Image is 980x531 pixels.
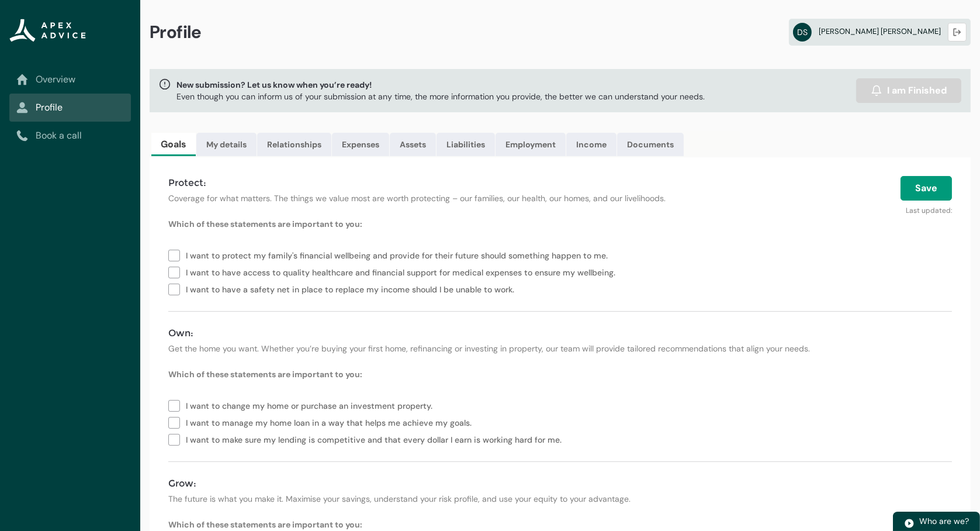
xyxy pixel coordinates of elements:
[819,26,941,36] span: [PERSON_NAME] [PERSON_NAME]
[793,23,812,42] abbr: DS
[176,91,705,102] p: Even though you can inform us of your submission at any time, the more information you provide, t...
[437,133,495,156] a: Liabilities
[176,79,705,91] span: New submission? Let us know when you’re ready!
[901,176,952,201] button: Save
[168,218,952,230] p: Which of these statements are important to you:
[186,430,566,447] span: I want to make sure my lending is competitive and that every dollar I earn is working hard for me.
[16,129,124,143] a: Book a call
[168,192,686,204] p: Coverage for what matters. The things we value most are worth protecting – our families, our heal...
[196,133,257,156] a: My details
[496,133,566,156] a: Employment
[789,19,971,46] a: DS[PERSON_NAME] [PERSON_NAME]
[9,19,86,42] img: Apex Advice Group
[168,519,952,530] p: Which of these statements are important to you:
[186,396,437,413] span: I want to change my home or purchase an investment property.
[150,21,202,43] span: Profile
[168,368,952,380] p: Which of these statements are important to you:
[186,246,612,263] span: I want to protect my family's financial wellbeing and provide for their future should something h...
[186,280,519,297] span: I want to have a safety net in place to replace my income should I be unable to work.
[168,176,686,190] h4: Protect:
[617,133,684,156] a: Documents
[9,65,131,150] nav: Sub page
[186,413,476,430] span: I want to manage my home loan in a way that helps me achieve my goals.
[168,343,952,354] p: Get the home you want. Whether you’re buying your first home, refinancing or investing in propert...
[168,477,952,491] h4: Grow:
[948,23,967,42] button: Logout
[186,263,620,280] span: I want to have access to quality healthcare and financial support for medical expenses to ensure ...
[332,133,389,156] a: Expenses
[904,518,915,529] img: play.svg
[856,78,961,103] button: I am Finished
[257,133,331,156] a: Relationships
[16,101,124,115] a: Profile
[16,73,124,87] a: Overview
[887,84,947,98] span: I am Finished
[871,85,882,96] img: alarm.svg
[168,493,952,505] p: The future is what you make it. Maximise your savings, understand your risk profile, and use your...
[700,201,952,216] p: Last updated:
[919,516,969,526] span: Who are we?
[566,133,617,156] a: Income
[151,133,196,156] a: Goals
[168,326,952,340] h4: Own:
[390,133,436,156] a: Assets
